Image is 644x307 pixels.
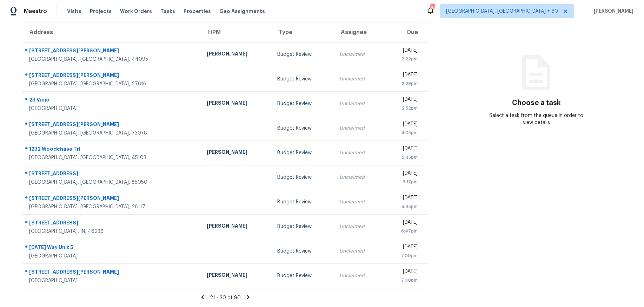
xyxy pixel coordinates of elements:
[29,96,195,105] div: 23 Viejo
[207,50,266,59] div: [PERSON_NAME]
[389,219,418,228] div: [DATE]
[277,51,328,58] div: Budget Review
[29,244,195,253] div: [DATE] Way Unit 5
[389,252,418,259] div: 7:00pm
[277,198,328,205] div: Budget Review
[277,272,328,279] div: Budget Review
[184,8,211,15] span: Properties
[29,47,195,56] div: [STREET_ADDRESS][PERSON_NAME]
[277,248,328,255] div: Budget Review
[389,55,418,63] div: 2:22pm
[277,149,328,156] div: Budget Review
[389,145,418,154] div: [DATE]
[207,149,266,157] div: [PERSON_NAME]
[389,154,418,161] div: 5:45pm
[512,99,561,106] h3: Choose a task
[29,170,195,179] div: [STREET_ADDRESS]
[488,112,585,126] div: Select a task from the queue in order to view details
[29,56,195,63] div: [GEOGRAPHIC_DATA], [GEOGRAPHIC_DATA], 44095
[339,248,378,255] div: Unclaimed
[29,219,195,228] div: [STREET_ADDRESS]
[67,8,81,15] span: Visits
[384,22,429,42] th: Due
[29,195,195,203] div: [STREET_ADDRESS][PERSON_NAME]
[591,8,633,15] span: [PERSON_NAME]
[22,22,201,42] th: Address
[339,272,378,279] div: Unclaimed
[219,8,265,15] span: Geo Assignments
[389,129,418,136] div: 4:05pm
[120,8,152,15] span: Work Orders
[389,96,418,105] div: [DATE]
[277,125,328,132] div: Budget Review
[29,154,195,161] div: [GEOGRAPHIC_DATA], [GEOGRAPHIC_DATA], 45103
[29,72,195,80] div: [STREET_ADDRESS][PERSON_NAME]
[389,277,418,284] div: 7:00pm
[90,8,112,15] span: Projects
[430,4,435,11] div: 763
[339,198,378,205] div: Unclaimed
[339,223,378,230] div: Unclaimed
[389,268,418,277] div: [DATE]
[29,253,195,260] div: [GEOGRAPHIC_DATA]
[389,47,418,55] div: [DATE]
[207,272,266,280] div: [PERSON_NAME]
[29,105,195,112] div: [GEOGRAPHIC_DATA]
[389,243,418,252] div: [DATE]
[277,100,328,107] div: Budget Review
[29,203,195,210] div: [GEOGRAPHIC_DATA], [GEOGRAPHIC_DATA], 28117
[277,223,328,230] div: Budget Review
[277,174,328,181] div: Budget Review
[389,80,418,87] div: 2:29pm
[339,174,378,181] div: Unclaimed
[389,203,418,210] div: 6:45pm
[334,22,384,42] th: Assignee
[24,8,47,15] span: Maestro
[201,22,272,42] th: HPM
[339,51,378,58] div: Unclaimed
[29,277,195,284] div: [GEOGRAPHIC_DATA]
[29,268,195,277] div: [STREET_ADDRESS][PERSON_NAME]
[339,100,378,107] div: Unclaimed
[389,105,418,112] div: 2:52pm
[272,22,334,42] th: Type
[207,99,266,108] div: [PERSON_NAME]
[210,295,241,300] span: 21 - 30 of 90
[29,130,195,137] div: [GEOGRAPHIC_DATA], [GEOGRAPHIC_DATA], 73078
[277,76,328,83] div: Budget Review
[339,149,378,156] div: Unclaimed
[389,120,418,129] div: [DATE]
[29,121,195,130] div: [STREET_ADDRESS][PERSON_NAME]
[339,76,378,83] div: Unclaimed
[29,179,195,186] div: [GEOGRAPHIC_DATA], [GEOGRAPHIC_DATA], 85050
[207,222,266,231] div: [PERSON_NAME]
[389,170,418,178] div: [DATE]
[29,80,195,87] div: [GEOGRAPHIC_DATA], [GEOGRAPHIC_DATA], 27616
[339,125,378,132] div: Unclaimed
[29,228,195,235] div: [GEOGRAPHIC_DATA], IN, 46236
[446,8,558,15] span: [GEOGRAPHIC_DATA], [GEOGRAPHIC_DATA] + 60
[389,194,418,203] div: [DATE]
[389,71,418,80] div: [DATE]
[389,228,418,235] div: 6:47pm
[29,145,195,154] div: 1232 Woodchase Trl
[389,178,418,185] div: 6:17pm
[160,9,175,14] span: Tasks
